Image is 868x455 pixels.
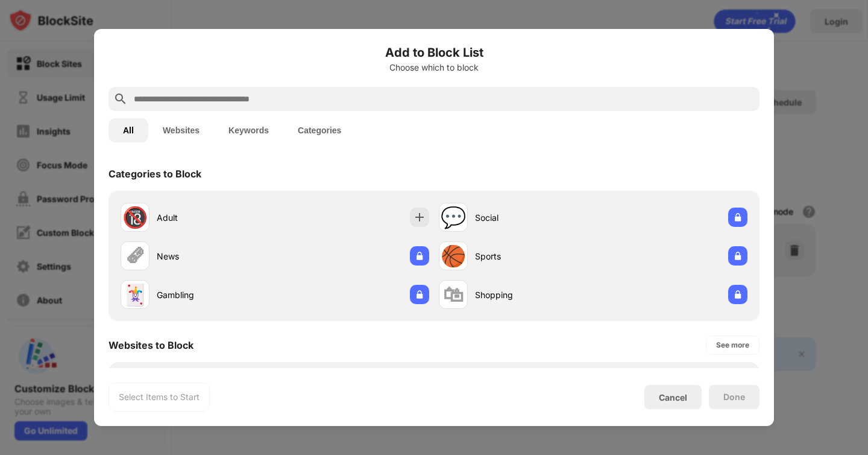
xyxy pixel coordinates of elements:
div: Adult [157,211,275,224]
div: 🛍 [443,282,464,307]
div: See more [716,339,749,351]
div: Gambling [157,288,275,301]
div: Categories to Block [108,168,201,180]
button: All [108,118,148,142]
div: Shopping [475,288,593,301]
div: News [157,250,275,262]
div: Choose which to block [108,63,759,72]
img: search.svg [113,92,128,106]
button: Categories [283,118,356,142]
h6: Add to Block List [108,43,759,62]
div: 🃏 [122,282,148,307]
button: Keywords [214,118,283,142]
div: Sports [475,250,593,262]
div: 💬 [441,205,466,230]
div: Select Items to Start [119,391,200,403]
div: Websites to Block [108,339,193,351]
button: Websites [148,118,214,142]
div: 🔞 [122,205,148,230]
div: Done [723,392,745,402]
div: 🏀 [441,244,466,269]
div: 🗞 [125,244,145,269]
div: Cancel [659,392,687,402]
div: Social [475,211,593,224]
